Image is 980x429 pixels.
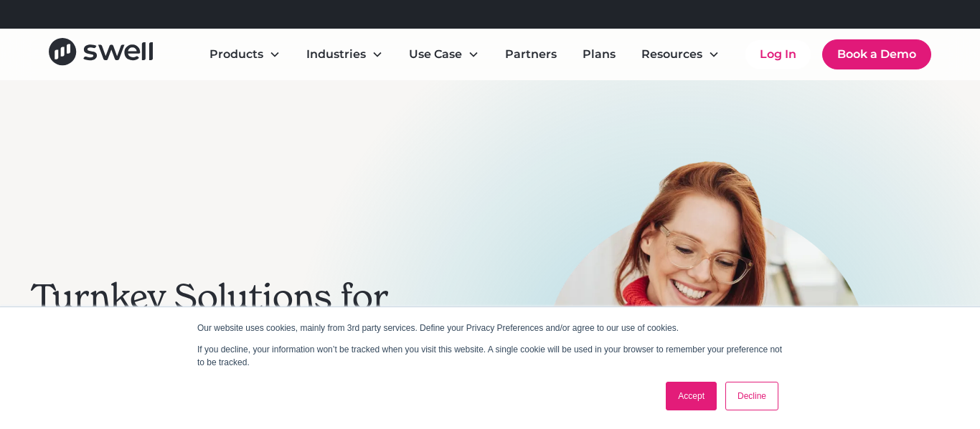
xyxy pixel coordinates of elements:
div: Products [209,46,263,63]
p: If you decline, your information won’t be tracked when you visit this website. A single cookie wi... [197,343,783,369]
div: Products [198,40,292,69]
div: Use Case [409,46,462,63]
div: Use Case [397,40,491,69]
div: Industries [295,40,395,69]
div: Resources [630,40,731,69]
div: Industries [306,46,366,63]
iframe: Chat Widget [908,360,980,429]
a: Plans [571,40,627,69]
a: Decline [725,382,778,410]
div: Resources [641,46,702,63]
a: Partners [494,40,568,69]
a: Book a Demo [822,39,931,69]
h2: Turnkey Solutions for Healthcare Feedback [31,276,418,359]
a: Accept [666,382,717,410]
a: home [49,38,153,70]
p: Our website uses cookies, mainly from 3rd party services. Define your Privacy Preferences and/or ... [197,322,783,334]
a: Log In [745,40,811,69]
